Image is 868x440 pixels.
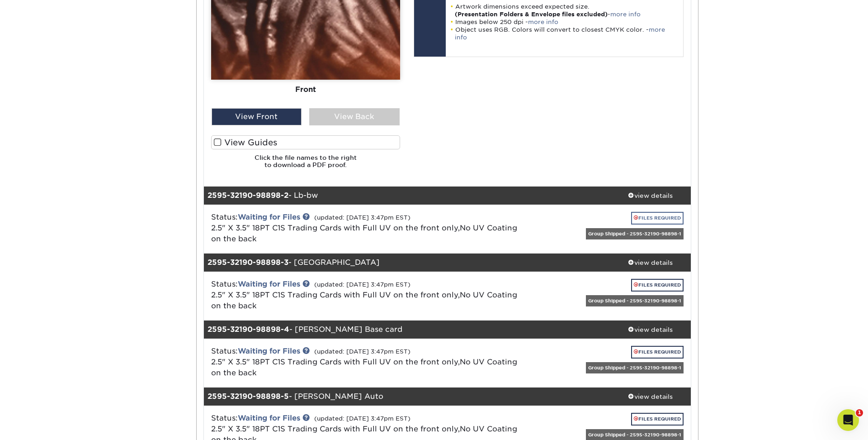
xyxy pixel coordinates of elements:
[856,409,863,416] span: 1
[609,191,691,200] div: view details
[586,362,684,373] div: Group Shipped - 2595-32190-98898-1
[314,281,410,288] small: (updated: [DATE] 3:47pm EST)
[609,325,691,334] div: view details
[211,154,400,176] h6: Click the file names to the right to download a PDF proof.
[450,3,679,18] li: Artwork dimensions exceed expected size. -
[238,414,300,422] a: Waiting for Files
[455,11,608,18] strong: (Presentation Folders & Envelope files excluded)
[204,212,528,244] div: Status:
[204,387,610,406] div: - [PERSON_NAME] Auto
[208,325,289,334] strong: 2595-32190-98898-4
[204,279,528,311] div: Status:
[314,348,410,355] small: (updated: [DATE] 3:47pm EST)
[455,26,665,41] a: more info
[631,212,684,224] a: FILES REQUIRED
[314,214,410,221] small: (updated: [DATE] 3:47pm EST)
[208,258,288,267] strong: 2595-32190-98898-3
[609,187,691,205] a: view details
[309,108,400,125] div: View Back
[609,387,691,406] a: view details
[586,295,684,306] div: Group Shipped - 2595-32190-98898-1
[610,11,641,18] a: more info
[314,415,410,422] small: (updated: [DATE] 3:47pm EST)
[211,135,400,149] label: View Guides
[208,191,288,200] strong: 2595-32190-98898-2
[528,19,558,25] a: more info
[211,358,517,377] a: 2.5" X 3.5" 18PT C1S Trading Cards with Full UV on the front only,No UV Coating on the back
[211,224,517,243] a: 2.5" X 3.5" 18PT C1S Trading Cards with Full UV on the front only,No UV Coating on the back
[204,346,528,378] div: Status:
[238,347,300,355] a: Waiting for Files
[204,320,610,339] div: - [PERSON_NAME] Base card
[211,291,517,310] a: 2.5" X 3.5" 18PT C1S Trading Cards with Full UV on the front only,No UV Coating on the back
[204,253,610,272] div: - [GEOGRAPHIC_DATA]
[609,320,691,339] a: view details
[631,279,684,291] a: FILES REQUIRED
[609,392,691,401] div: view details
[238,280,300,288] a: Waiting for Files
[212,108,302,125] div: View Front
[609,253,691,272] a: view details
[450,18,679,26] li: Images below 250 dpi -
[586,228,684,239] div: Group Shipped - 2595-32190-98898-1
[631,346,684,358] a: FILES REQUIRED
[609,258,691,267] div: view details
[837,409,859,431] iframe: Intercom live chat
[631,413,684,425] a: FILES REQUIRED
[211,80,400,100] div: Front
[204,187,610,205] div: - Lb-bw
[238,213,300,221] a: Waiting for Files
[450,26,679,41] li: Object uses RGB. Colors will convert to closest CMYK color. -
[208,392,289,401] strong: 2595-32190-98898-5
